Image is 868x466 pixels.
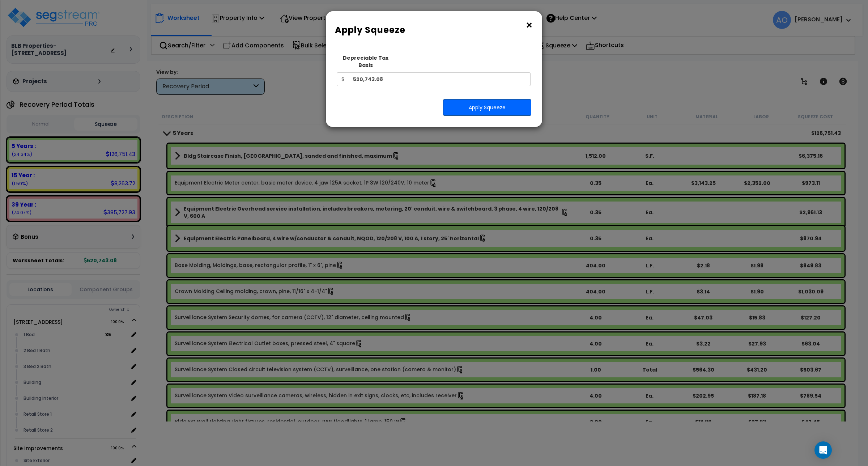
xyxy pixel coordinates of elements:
[814,441,832,459] div: Open Intercom Messenger
[335,24,533,36] h6: Apply Squeeze
[337,54,395,69] label: Depreciable Tax Basis
[525,20,533,31] button: ×
[349,72,531,86] input: 0.00
[337,72,349,86] span: $
[443,99,531,116] button: Apply Squeeze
